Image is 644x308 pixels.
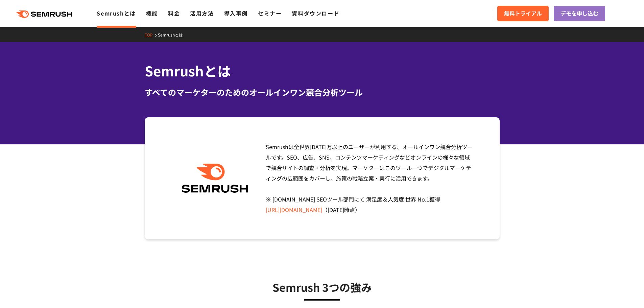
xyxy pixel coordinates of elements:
[497,6,549,21] a: 無料トライアル
[266,206,322,214] a: [URL][DOMAIN_NAME]
[146,9,158,17] a: 機能
[162,279,483,295] h3: Semrush 3つの強み
[504,9,542,18] span: 無料トライアル
[292,9,339,17] a: 資料ダウンロード
[560,9,598,18] span: デモを申し込む
[145,86,500,98] div: すべてのマーケターのためのオールインワン競合分析ツール
[190,9,214,17] a: 活用方法
[97,9,136,17] a: Semrushとは
[224,9,248,17] a: 導入事例
[168,9,180,17] a: 料金
[258,9,282,17] a: セミナー
[178,164,252,193] img: Semrush
[266,143,473,214] span: Semrushは全世界[DATE]万以上のユーザーが利用する、オールインワン競合分析ツールです。SEO、広告、SNS、コンテンツマーケティングなどオンラインの様々な領域で競合サイトの調査・分析を...
[554,6,605,21] a: デモを申し込む
[158,32,188,38] a: Semrushとは
[145,61,500,81] h1: Semrushとは
[145,32,158,38] a: TOP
